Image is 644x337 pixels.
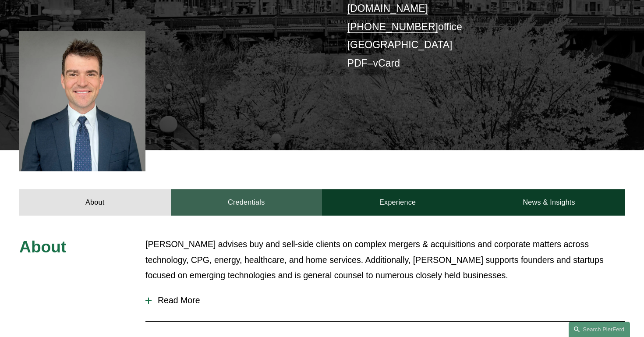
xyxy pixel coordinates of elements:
a: Credentials [171,189,322,215]
span: About [19,238,66,256]
a: PDF [347,57,368,69]
span: Read More [152,295,625,305]
a: [PHONE_NUMBER] [347,21,438,32]
a: About [19,189,170,215]
a: Experience [322,189,473,215]
a: News & Insights [473,189,624,215]
a: Search this site [569,322,630,337]
button: Read More [145,289,625,312]
a: vCard [373,57,400,69]
p: [PERSON_NAME] advises buy and sell-side clients on complex mergers & acquisitions and corporate m... [145,237,625,283]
